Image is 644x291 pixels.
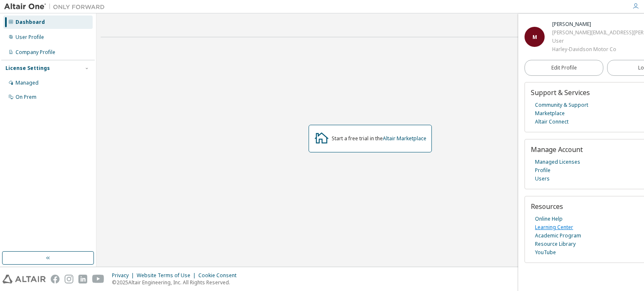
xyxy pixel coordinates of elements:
a: Profile [535,166,551,175]
span: Resources [531,202,563,211]
a: Managed Licenses [535,158,580,166]
a: Users [535,175,550,183]
img: Altair One [4,3,109,11]
div: Cookie Consent [198,272,241,279]
div: Privacy [112,272,137,279]
a: YouTube [535,248,556,257]
div: License Settings [5,65,50,72]
span: Manage Account [531,145,583,154]
div: Start a free trial in the [332,135,426,142]
a: Marketplace [535,109,565,118]
div: Managed [16,80,39,86]
div: Website Terms of Use [137,272,198,279]
a: Community & Support [535,101,588,109]
a: Altair Marketplace [383,135,426,142]
div: User Profile [16,34,44,41]
a: Edit Profile [525,60,603,76]
img: youtube.svg [92,275,104,283]
div: Company Profile [16,49,55,56]
a: Academic Program [535,232,581,240]
a: Online Help [535,215,563,223]
p: © 2025 Altair Engineering, Inc. All Rights Reserved. [112,279,241,286]
span: Edit Profile [551,64,577,71]
div: Dashboard [16,19,45,26]
a: Resource Library [535,240,576,248]
img: altair_logo.svg [3,275,46,283]
span: Support & Services [531,88,590,97]
span: M [532,33,537,41]
img: facebook.svg [51,275,60,283]
a: Learning Center [535,223,573,232]
img: linkedin.svg [78,275,87,283]
img: instagram.svg [65,275,73,283]
a: Altair Connect [535,118,569,126]
div: On Prem [16,94,36,100]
